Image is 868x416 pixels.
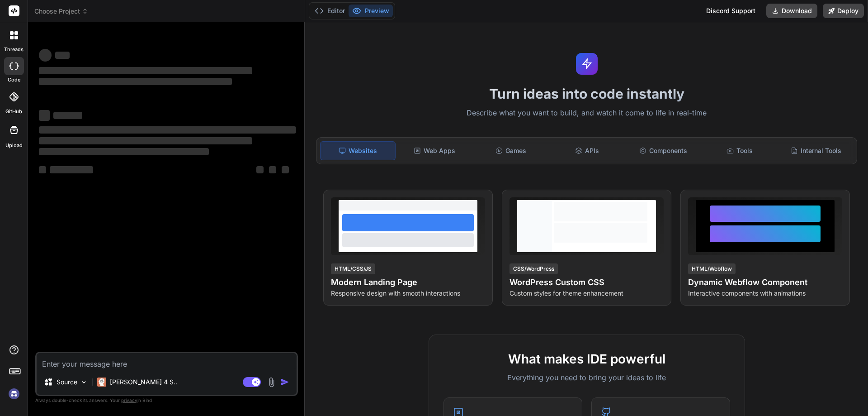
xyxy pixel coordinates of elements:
[121,397,137,403] span: privacy
[53,112,82,119] span: ‌
[5,108,22,115] label: GitHub
[39,49,52,62] span: ‌
[688,289,842,298] p: Interactive components with animations
[766,4,817,18] button: Download
[39,110,50,121] span: ‌
[311,5,349,17] button: Editor
[509,289,664,298] p: Custom styles for theme enhancement
[39,126,296,134] span: ‌
[509,263,558,274] div: CSS/WordPress
[331,276,485,289] h4: Modern Landing Page
[474,141,548,160] div: Games
[349,5,393,17] button: Preview
[443,372,730,383] p: Everything you need to bring your ideas to life
[550,141,624,160] div: APIs
[39,166,46,173] span: ‌
[331,289,485,298] p: Responsive design with smooth interactions
[311,86,863,102] h1: Turn ideas into code instantly
[397,141,472,160] div: Web Apps
[778,141,853,160] div: Internal Tools
[331,263,375,274] div: HTML/CSS/JS
[39,78,232,85] span: ‌
[701,4,761,18] div: Discord Support
[626,141,701,160] div: Components
[282,166,289,173] span: ‌
[34,7,88,16] span: Choose Project
[4,46,24,53] label: threads
[688,276,842,289] h4: Dynamic Webflow Component
[35,396,298,405] p: Always double-check its answers. Your in Bind
[80,378,88,386] img: Pick Models
[256,166,264,173] span: ‌
[6,386,22,402] img: signin
[55,52,70,59] span: ‌
[311,107,863,119] p: Describe what you want to build, and watch it come to life in real-time
[266,377,277,387] img: attachment
[97,378,106,387] img: Claude 4 Sonnet
[509,276,664,289] h4: WordPress Custom CSS
[110,378,177,387] p: [PERSON_NAME] 4 S..
[39,148,209,155] span: ‌
[39,137,252,144] span: ‌
[703,141,777,160] div: Tools
[57,378,77,387] p: Source
[823,4,864,18] button: Deploy
[5,142,23,149] label: Upload
[443,349,730,368] h2: What makes IDE powerful
[50,166,93,173] span: ‌
[280,378,289,387] img: icon
[320,141,396,160] div: Websites
[39,67,252,74] span: ‌
[688,263,736,274] div: HTML/Webflow
[8,76,20,84] label: code
[269,166,276,173] span: ‌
